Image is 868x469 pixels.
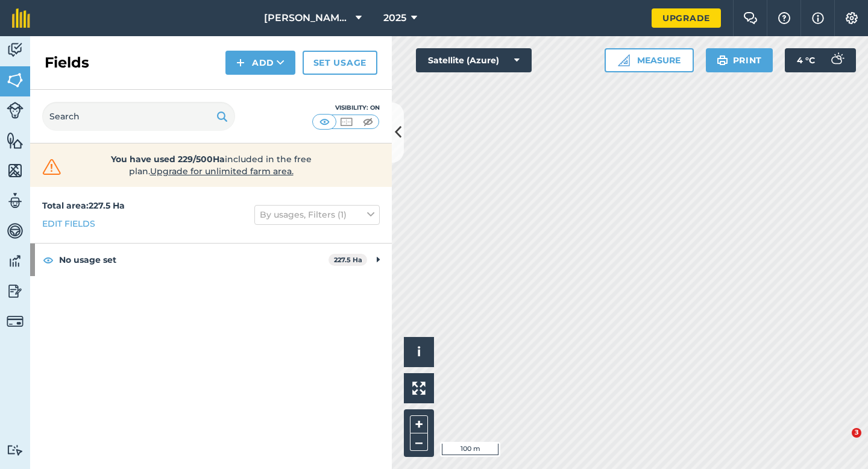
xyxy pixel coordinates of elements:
[404,337,434,367] button: i
[40,153,382,177] a: You have used 229/500Haincluded in the free plan.Upgrade for unlimited farm area.
[383,11,406,25] span: 2025
[264,11,351,25] span: [PERSON_NAME] Farms
[40,158,64,176] img: svg+xml;base64,PHN2ZyB4bWxucz0iaHR0cDovL3d3dy53My5vcmcvMjAwMC9zdmciIHdpZHRoPSIzMiIgaGVpZ2h0PSIzMC...
[339,116,354,128] img: svg+xml;base64,PHN2ZyB4bWxucz0iaHR0cDovL3d3dy53My5vcmcvMjAwMC9zdmciIHdpZHRoPSI1MCIgaGVpZ2h0PSI0MC...
[236,55,245,70] img: svg+xml;base64,PHN2ZyB4bWxucz0iaHR0cDovL3d3dy53My5vcmcvMjAwMC9zdmciIHdpZHRoPSIxNCIgaGVpZ2h0PSIyNC...
[7,282,24,300] img: svg+xml;base64,PD94bWwgdmVyc2lvbj0iMS4wIiBlbmNvZGluZz0idXRmLTgiPz4KPCEtLSBHZW5lcmF0b3I6IEFkb2JlIE...
[412,382,426,395] img: Four arrows, one pointing top left, one top right, one bottom right and the last bottom left
[83,153,339,177] span: included in the free plan .
[812,11,824,25] img: svg+xml;base64,PHN2ZyB4bWxucz0iaHR0cDovL3d3dy53My5vcmcvMjAwMC9zdmciIHdpZHRoPSIxNyIgaGVpZ2h0PSIxNy...
[743,12,758,24] img: Two speech bubbles overlapping with the left bubble in the forefront
[7,192,24,210] img: svg+xml;base64,PD94bWwgdmVyc2lvbj0iMS4wIiBlbmNvZGluZz0idXRmLTgiPz4KPCEtLSBHZW5lcmF0b3I6IEFkb2JlIE...
[42,102,235,131] input: Search
[410,415,428,433] button: +
[111,154,225,165] strong: You have used 229/500Ha
[303,51,377,75] a: Set usage
[42,200,125,211] strong: Total area : 227.5 Ha
[410,433,428,451] button: –
[45,53,89,72] h2: Fields
[7,41,24,59] img: svg+xml;base64,PD94bWwgdmVyc2lvbj0iMS4wIiBlbmNvZGluZz0idXRmLTgiPz4KPCEtLSBHZW5lcmF0b3I6IEFkb2JlIE...
[312,103,380,113] div: Visibility: On
[42,217,95,230] a: Edit fields
[605,48,694,72] button: Measure
[150,166,294,177] span: Upgrade for unlimited farm area.
[652,8,721,28] a: Upgrade
[717,53,728,68] img: svg+xml;base64,PHN2ZyB4bWxucz0iaHR0cDovL3d3dy53My5vcmcvMjAwMC9zdmciIHdpZHRoPSIxOSIgaGVpZ2h0PSIyNC...
[225,51,295,75] button: Add
[844,12,859,24] img: A cog icon
[7,102,24,119] img: svg+xml;base64,PD94bWwgdmVyc2lvbj0iMS4wIiBlbmNvZGluZz0idXRmLTgiPz4KPCEtLSBHZW5lcmF0b3I6IEFkb2JlIE...
[7,444,24,456] img: svg+xml;base64,PD94bWwgdmVyc2lvbj0iMS4wIiBlbmNvZGluZz0idXRmLTgiPz4KPCEtLSBHZW5lcmF0b3I6IEFkb2JlIE...
[254,205,380,224] button: By usages, Filters (1)
[59,244,329,276] strong: No usage set
[852,428,861,438] span: 3
[797,48,815,72] span: 4 ° C
[825,48,849,72] img: svg+xml;base64,PD94bWwgdmVyc2lvbj0iMS4wIiBlbmNvZGluZz0idXRmLTgiPz4KPCEtLSBHZW5lcmF0b3I6IEFkb2JlIE...
[7,131,24,150] img: svg+xml;base64,PHN2ZyB4bWxucz0iaHR0cDovL3d3dy53My5vcmcvMjAwMC9zdmciIHdpZHRoPSI1NiIgaGVpZ2h0PSI2MC...
[7,252,24,270] img: svg+xml;base64,PD94bWwgdmVyc2lvbj0iMS4wIiBlbmNvZGluZz0idXRmLTgiPz4KPCEtLSBHZW5lcmF0b3I6IEFkb2JlIE...
[416,48,532,72] button: Satellite (Azure)
[827,428,856,457] iframe: Intercom live chat
[785,48,856,72] button: 4 °C
[777,12,791,24] img: A question mark icon
[360,116,376,128] img: svg+xml;base64,PHN2ZyB4bWxucz0iaHR0cDovL3d3dy53My5vcmcvMjAwMC9zdmciIHdpZHRoPSI1MCIgaGVpZ2h0PSI0MC...
[7,313,24,330] img: svg+xml;base64,PD94bWwgdmVyc2lvbj0iMS4wIiBlbmNvZGluZz0idXRmLTgiPz4KPCEtLSBHZW5lcmF0b3I6IEFkb2JlIE...
[706,48,773,72] button: Print
[317,116,332,128] img: svg+xml;base64,PHN2ZyB4bWxucz0iaHR0cDovL3d3dy53My5vcmcvMjAwMC9zdmciIHdpZHRoPSI1MCIgaGVpZ2h0PSI0MC...
[216,109,228,124] img: svg+xml;base64,PHN2ZyB4bWxucz0iaHR0cDovL3d3dy53My5vcmcvMjAwMC9zdmciIHdpZHRoPSIxOSIgaGVpZ2h0PSIyNC...
[7,71,24,89] img: svg+xml;base64,PHN2ZyB4bWxucz0iaHR0cDovL3d3dy53My5vcmcvMjAwMC9zdmciIHdpZHRoPSI1NiIgaGVpZ2h0PSI2MC...
[43,253,54,267] img: svg+xml;base64,PHN2ZyB4bWxucz0iaHR0cDovL3d3dy53My5vcmcvMjAwMC9zdmciIHdpZHRoPSIxOCIgaGVpZ2h0PSIyNC...
[334,256,362,264] strong: 227.5 Ha
[7,222,24,240] img: svg+xml;base64,PD94bWwgdmVyc2lvbj0iMS4wIiBlbmNvZGluZz0idXRmLTgiPz4KPCEtLSBHZW5lcmF0b3I6IEFkb2JlIE...
[30,244,392,276] div: No usage set227.5 Ha
[417,344,421,359] span: i
[12,8,30,28] img: fieldmargin Logo
[7,162,24,180] img: svg+xml;base64,PHN2ZyB4bWxucz0iaHR0cDovL3d3dy53My5vcmcvMjAwMC9zdmciIHdpZHRoPSI1NiIgaGVpZ2h0PSI2MC...
[618,54,630,66] img: Ruler icon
